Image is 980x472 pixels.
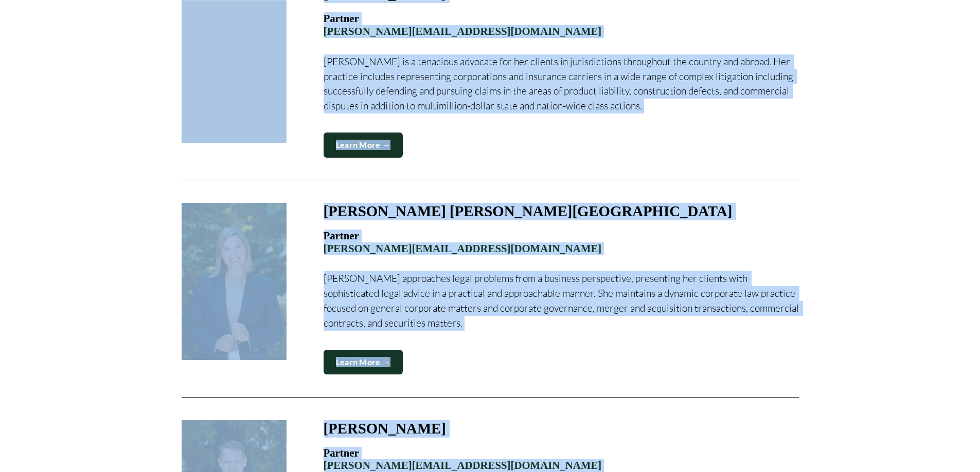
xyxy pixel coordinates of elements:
[324,420,446,437] h3: [PERSON_NAME]
[324,203,733,219] h3: [PERSON_NAME] [PERSON_NAME][GEOGRAPHIC_DATA]
[324,271,799,330] p: [PERSON_NAME] approaches legal problems from a business perspective, presenting her clients with ...
[324,459,602,471] a: [PERSON_NAME][EMAIL_ADDRESS][DOMAIN_NAME]
[324,133,403,158] a: Learn More →
[324,230,799,255] h4: Partner
[324,447,799,472] h4: Partner
[324,12,799,37] h4: Partner
[324,242,602,254] a: [PERSON_NAME][EMAIL_ADDRESS][DOMAIN_NAME]
[324,25,602,37] a: [PERSON_NAME][EMAIL_ADDRESS][DOMAIN_NAME]
[324,54,799,114] p: [PERSON_NAME] is a tenacious advocate for her clients in jurisdictions throughout the country and...
[324,350,403,375] a: Learn More →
